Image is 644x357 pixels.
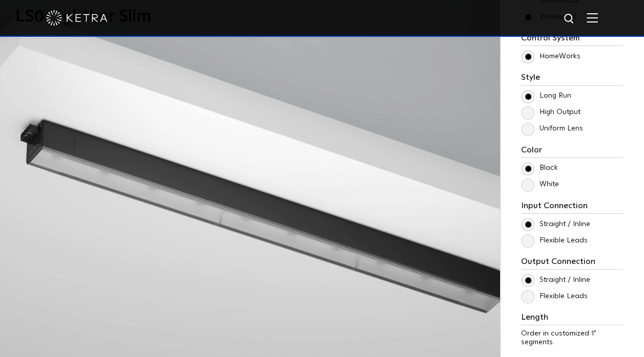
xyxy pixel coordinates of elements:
[521,73,623,85] h3: Style
[521,257,623,270] h3: Output Connection
[521,108,580,117] label: High Output
[521,33,623,46] h3: Control System
[563,13,576,26] img: search icon
[521,276,590,284] label: Straight / Inline
[46,10,108,26] img: ketra-logo-2019-white
[521,313,623,325] h3: Length
[521,124,583,133] label: Uniform Lens
[521,145,623,158] h3: Color
[587,13,598,23] img: Hamburger%20Nav.svg
[521,92,571,100] label: Long Run
[521,236,588,245] label: Flexible Leads
[521,180,559,189] label: White
[521,330,596,346] span: Order in customized 1" segments.
[521,220,590,229] label: Straight / Inline
[521,164,558,172] label: Black
[521,52,580,61] label: HomeWorks
[521,292,588,301] label: Flexible Leads
[521,201,623,214] h3: Input Connection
